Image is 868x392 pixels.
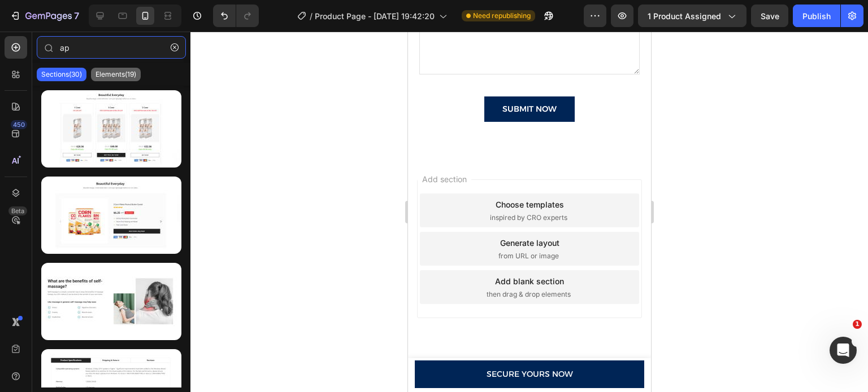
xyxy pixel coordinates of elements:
div: 450 [11,120,27,129]
div: Beta [8,206,27,215]
div: Undo/Redo [213,5,259,27]
span: Save [761,11,779,21]
span: 1 [853,320,862,329]
iframe: Design area [408,32,651,392]
button: 7 [5,5,84,27]
div: Publish [802,10,831,22]
p: Elements(19) [96,70,136,79]
button: Publish [793,5,840,27]
span: 1 product assigned [648,10,721,22]
button: 1 product assigned [638,5,747,27]
span: Product Page - [DATE] 19:42:20 [315,10,435,22]
p: 7 [74,9,79,23]
button: Save [751,5,788,27]
input: Search Sections & Elements [37,36,186,59]
span: / [310,10,313,22]
p: Sections(30) [41,70,82,79]
iframe: Intercom live chat [830,337,857,364]
span: Need republishing [473,11,531,21]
